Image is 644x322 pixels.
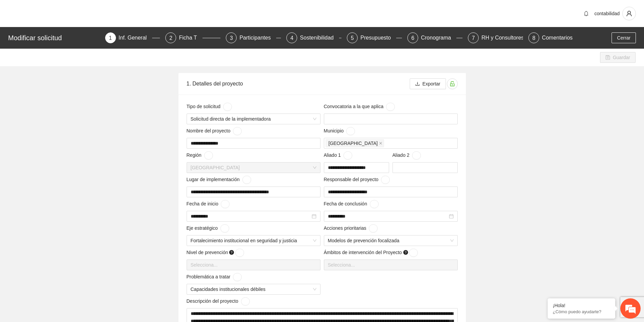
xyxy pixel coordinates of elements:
[407,32,462,43] div: 6Cronograma
[411,35,414,41] span: 6
[360,32,396,43] div: Presupuesto
[581,11,591,16] span: bell
[347,32,402,43] div: 5Presupuesto
[187,127,242,135] span: Nombre del proyecto
[447,78,458,89] button: unlock
[594,11,620,16] span: contabilidad
[447,81,457,86] span: unlock
[542,32,573,43] div: Comentarios
[229,250,234,255] span: question-circle
[191,114,316,124] span: Solicitud directa de la implementadora
[553,309,610,314] p: ¿Cómo puedo ayudarte?
[528,32,573,43] div: 8Comentarios
[223,103,232,111] button: Tipo de solicitud
[369,224,378,232] button: Acciones prioritarias
[326,139,384,147] span: Chihuahua
[3,184,129,208] textarea: Escriba su mensaje y pulse “Intro”
[346,127,355,135] button: Municipio
[481,32,529,43] div: RH y Consultores
[324,176,390,184] span: Responsable del proyecto
[191,163,316,173] span: Chihuahua
[230,35,233,41] span: 3
[412,151,421,159] button: Aliado 2
[324,249,418,257] span: Ámbitos de intervención del Proyecto
[187,74,410,93] div: 1. Detalles del proyecto
[111,3,127,20] div: Minimizar ventana de chat en vivo
[343,151,352,159] button: Aliado 1
[226,32,281,43] div: 3Participantes
[300,32,339,43] div: Sostenibilidad
[623,10,636,17] span: user
[169,35,172,41] span: 2
[600,52,636,63] button: saveGuardar
[290,35,293,41] span: 4
[415,81,420,87] span: download
[622,7,636,20] button: user
[324,224,378,232] span: Acciones prioritarias
[472,35,475,41] span: 7
[204,151,213,159] button: Región
[187,103,232,111] span: Tipo de solicitud
[187,200,230,208] span: Fecha de inicio
[421,32,456,43] div: Cronograma
[351,35,354,41] span: 5
[239,32,276,43] div: Participantes
[324,127,355,135] span: Municipio
[165,32,220,43] div: 2Ficha T
[581,8,592,19] button: bell
[617,34,630,42] span: Cerrar
[403,250,408,255] span: question-circle
[392,151,421,159] span: Aliado 2
[242,176,251,184] button: Lugar de implementación
[221,200,230,208] button: Fecha de inicio
[612,32,636,43] button: Cerrar
[329,140,378,147] span: [GEOGRAPHIC_DATA]
[409,249,418,257] button: Ámbitos de intervención del Proyecto question-circle
[191,236,316,246] span: Fortalecimiento institucional en seguridad y justicia
[187,176,251,184] span: Lugar de implementación
[233,127,242,135] button: Nombre del proyecto
[324,103,395,111] span: Convocatoria a la que aplica
[386,103,395,111] button: Convocatoria a la que aplica
[187,224,229,232] span: Eje estratégico
[187,297,250,305] span: Descripción del proyecto
[328,236,454,246] span: Modelos de prevención focalizada
[381,176,390,184] button: Responsable del proyecto
[233,273,242,281] button: Problemática a tratar
[423,80,440,88] span: Exportar
[553,303,610,308] div: ¡Hola!
[187,273,242,281] span: Problemática a tratar
[187,249,244,257] span: Nivel de prevención
[39,90,93,158] span: Estamos en línea.
[241,297,250,305] button: Descripción del proyecto
[119,32,152,43] div: Inf. General
[35,34,114,43] div: Chatee con nosotros ahora
[109,35,112,41] span: 1
[286,32,341,43] div: 4Sostenibilidad
[410,78,446,89] button: downloadExportar
[179,32,202,43] div: Ficha T
[8,32,101,43] div: Modificar solicitud
[468,32,523,43] div: 7RH y Consultores
[532,35,535,41] span: 8
[187,151,213,159] span: Región
[191,284,316,294] span: Capacidades institucionales débiles
[324,200,379,208] span: Fecha de conclusión
[379,142,382,145] span: close
[235,249,244,257] button: Nivel de prevención question-circle
[220,224,229,232] button: Eje estratégico
[370,200,379,208] button: Fecha de conclusión
[105,32,160,43] div: 1Inf. General
[324,151,352,159] span: Aliado 1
